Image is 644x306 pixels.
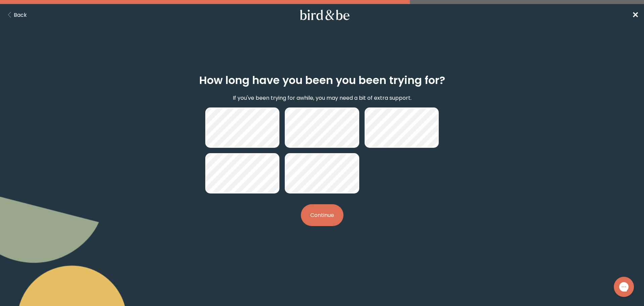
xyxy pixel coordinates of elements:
[233,94,412,102] p: If you've been trying for awhile, you may need a bit of extra support.
[5,11,27,19] button: Back Button
[610,274,637,299] iframe: Gorgias live chat messenger
[199,72,445,88] h2: How long have you been you been trying for?
[301,204,343,226] button: Continue
[632,9,639,20] span: ✕
[632,9,639,21] a: ✕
